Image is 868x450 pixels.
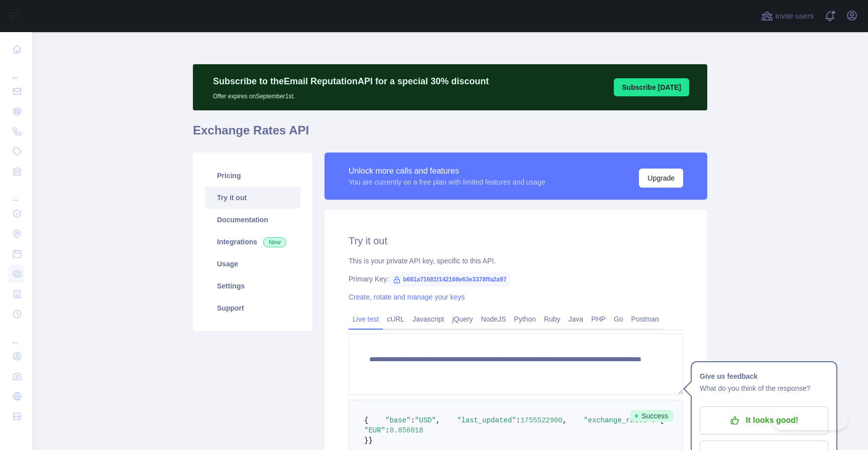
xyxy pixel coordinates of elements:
[385,426,389,434] span: :
[477,311,510,327] a: NodeJS
[448,311,477,327] a: jQuery
[8,60,24,80] div: ...
[587,311,610,327] a: PHP
[349,311,383,327] a: Live test
[263,237,286,247] span: New
[364,436,368,444] span: }
[8,183,24,203] div: ...
[364,416,368,424] span: {
[614,78,689,96] button: Subscribe [DATE]
[205,165,300,187] a: Pricing
[205,297,300,319] a: Support
[520,416,563,424] span: 1755522900
[385,416,410,424] span: "base"
[383,311,408,327] a: cURL
[8,325,24,345] div: ...
[775,11,814,22] span: Invite users
[349,177,546,187] div: You are currently on a free plan with limited features and usage
[205,253,300,275] a: Usage
[700,370,828,382] h1: Give us feedback
[516,416,520,424] span: :
[349,234,683,248] h2: Try it out
[213,88,489,100] p: Offer expires on September 1st.
[436,416,440,424] span: ,
[610,311,627,327] a: Go
[349,256,683,266] div: This is your private API key, specific to this API.
[349,165,546,177] div: Unlock more calls and features
[457,416,516,424] span: "last_updated"
[389,426,423,434] span: 0.856018
[205,187,300,209] a: Try it out
[510,311,540,327] a: Python
[639,169,683,188] button: Upgrade
[630,410,673,422] span: Success
[772,409,848,430] iframe: Toggle Customer Support
[408,311,448,327] a: Javascript
[205,275,300,297] a: Settings
[563,416,567,424] span: ,
[349,293,465,301] a: Create, rotate and manage your keys
[565,311,588,327] a: Java
[364,426,385,434] span: "EUR"
[700,382,828,394] p: What do you think of the response?
[389,272,510,287] span: b681a71681f142168e63e3378ffa2a97
[540,311,565,327] a: Ruby
[193,122,707,146] h1: Exchange Rates API
[205,231,300,253] a: Integrations New
[627,311,663,327] a: Postman
[415,416,436,424] span: "USD"
[205,209,300,231] a: Documentation
[368,436,372,444] span: }
[410,416,414,424] span: :
[349,274,683,284] div: Primary Key:
[584,416,651,424] span: "exchange_rates"
[759,8,816,24] button: Invite users
[213,74,489,88] p: Subscribe to the Email Reputation API for a special 30 % discount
